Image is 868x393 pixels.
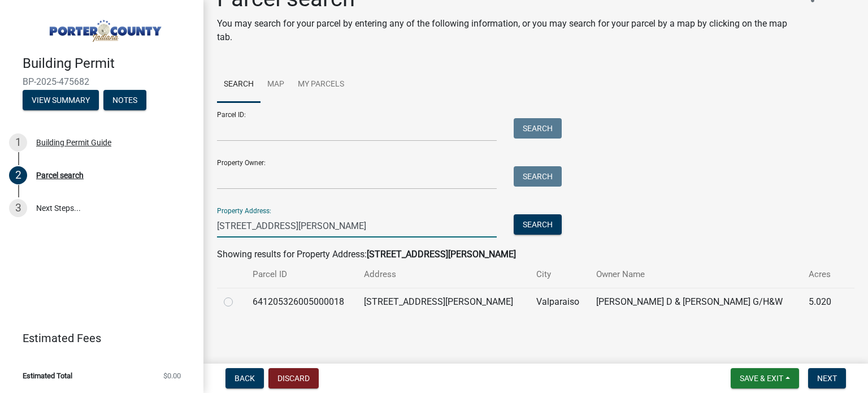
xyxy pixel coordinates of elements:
[9,327,185,349] a: Estimated Fees
[36,139,111,146] div: Building Permit Guide
[217,17,792,44] p: You may search for your parcel by entering any of the following information, or you may search fo...
[225,368,264,388] button: Back
[817,374,837,383] span: Next
[217,67,261,103] a: Search
[589,288,801,316] td: [PERSON_NAME] D & [PERSON_NAME] G/H&W
[23,96,99,105] wm-modal-confirm: Summary
[261,67,291,103] a: Map
[23,55,194,72] h4: Building Permit
[514,166,562,187] button: Search
[36,171,84,179] div: Parcel search
[9,133,27,152] div: 1
[291,67,351,103] a: My Parcels
[9,199,27,217] div: 3
[246,261,357,288] th: Parcel ID
[23,90,99,110] button: View Summary
[514,214,562,235] button: Search
[246,288,357,316] td: 641205326005000018
[103,90,146,110] button: Notes
[23,12,185,44] img: Porter County, Indiana
[530,288,589,316] td: Valparaiso
[23,76,181,87] span: BP-2025-475682
[808,368,846,388] button: Next
[268,368,319,388] button: Discard
[217,248,854,261] div: Showing results for Property Address:
[731,368,799,388] button: Save & Exit
[9,166,27,184] div: 2
[23,372,72,379] span: Estimated Total
[589,261,801,288] th: Owner Name
[357,261,530,288] th: Address
[367,249,516,260] strong: [STREET_ADDRESS][PERSON_NAME]
[802,261,840,288] th: Acres
[163,372,181,379] span: $0.00
[530,261,589,288] th: City
[740,374,783,383] span: Save & Exit
[514,118,562,139] button: Search
[103,96,146,105] wm-modal-confirm: Notes
[357,288,530,316] td: [STREET_ADDRESS][PERSON_NAME]
[802,288,840,316] td: 5.020
[235,374,255,383] span: Back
